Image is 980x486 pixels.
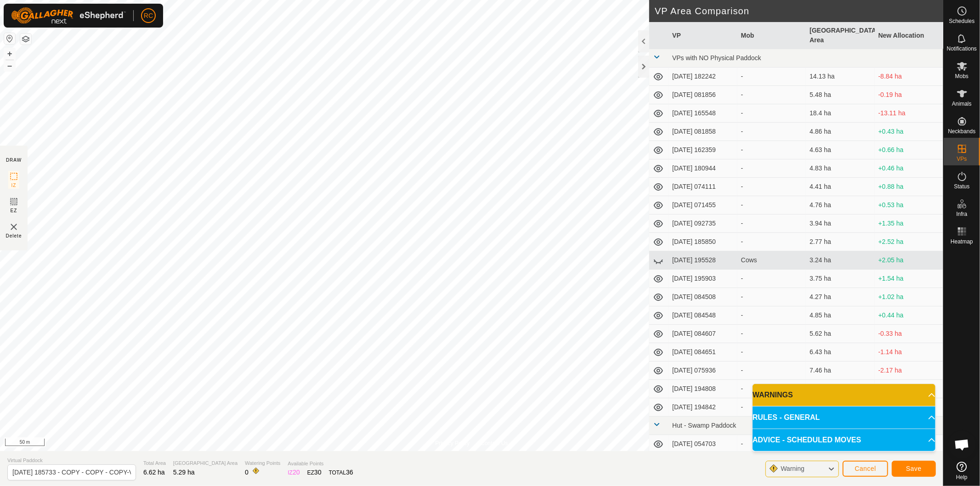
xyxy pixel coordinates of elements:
td: [DATE] 081858 [668,123,737,141]
td: +0.46 ha [875,159,943,178]
td: [DATE] 162359 [668,141,737,159]
th: New Allocation [875,22,943,49]
span: Warning [781,465,804,472]
span: EZ [11,207,17,214]
td: [DATE] 165548 [668,104,737,123]
div: - [741,90,802,100]
span: 5.29 ha [173,469,195,476]
h2: VP Area Comparison [655,6,943,17]
div: Open chat [948,431,976,458]
span: [GEOGRAPHIC_DATA] Area [173,459,238,467]
span: Hut - Swamp Paddock [672,422,736,429]
span: VPs with NO Physical Paddock [672,54,761,62]
button: Save [892,461,936,477]
span: Mobs [955,73,969,79]
td: +0.53 ha [875,196,943,215]
td: [DATE] 194808 [668,380,737,398]
div: - [741,127,802,136]
td: 3.75 ha [806,270,874,288]
td: [DATE] 084548 [668,306,737,325]
div: - [741,219,802,228]
button: Map Layers [20,34,31,45]
p-accordion-header: WARNINGS [753,384,935,406]
span: Save [906,465,922,472]
span: Schedules [949,18,974,24]
span: Infra [956,211,967,217]
span: Virtual Paddock [7,457,136,464]
td: [DATE] 195903 [668,270,737,288]
td: +2.52 ha [875,233,943,251]
td: [DATE] 054703 [668,435,737,453]
span: IZ [11,182,17,189]
span: Neckbands [948,129,975,134]
span: Heatmap [951,239,973,244]
td: -8.84 ha [875,68,943,86]
div: - [741,292,802,302]
td: 4.27 ha [806,288,874,306]
div: Cows [741,255,802,265]
button: + [4,48,15,59]
button: Reset Map [4,33,15,44]
span: RULES - GENERAL [753,412,820,423]
td: [DATE] 071455 [668,196,737,215]
div: - [741,164,802,173]
div: - [741,200,802,210]
span: Notifications [947,46,977,51]
a: Help [944,458,980,484]
th: [GEOGRAPHIC_DATA] Area [806,22,874,49]
td: -2.65 ha [875,380,943,398]
td: 4.76 ha [806,196,874,215]
td: [DATE] 084508 [668,288,737,306]
td: +1.54 ha [875,270,943,288]
div: - [741,274,802,283]
td: [DATE] 180944 [668,159,737,178]
span: Animals [952,101,972,107]
th: VP [668,22,737,49]
div: DRAW [6,157,22,164]
div: - [741,237,802,247]
td: -13.11 ha [875,104,943,123]
img: Gallagher Logo [11,7,126,24]
td: 4.86 ha [806,123,874,141]
td: 7.46 ha [806,362,874,380]
td: 3.24 ha [806,251,874,270]
div: - [741,311,802,320]
span: Watering Points [245,459,280,467]
td: 5.62 ha [806,325,874,343]
div: - [741,108,802,118]
span: Cancel [855,465,876,472]
td: [DATE] 081856 [668,86,737,104]
td: [DATE] 084651 [668,343,737,362]
td: [DATE] 194842 [668,398,737,417]
span: 30 [314,469,322,476]
div: - [741,439,802,449]
td: +0.43 ha [875,123,943,141]
a: Privacy Policy [435,439,470,447]
td: -1.14 ha [875,343,943,362]
span: 20 [293,469,300,476]
td: 2.77 ha [806,233,874,251]
span: 0 [245,469,249,476]
td: [DATE] 075936 [668,362,737,380]
td: [DATE] 084607 [668,325,737,343]
div: IZ [288,468,300,477]
td: -0.33 ha [875,325,943,343]
div: - [741,182,802,192]
div: - [741,402,802,412]
div: - [741,347,802,357]
td: -2.17 ha [875,362,943,380]
span: WARNINGS [753,390,793,401]
td: [DATE] 092735 [668,215,737,233]
td: +1.35 ha [875,215,943,233]
div: EZ [307,468,322,477]
span: VPs [957,156,967,162]
td: +0.44 ha [875,306,943,325]
td: 3.94 ha [806,215,874,233]
div: TOTAL [329,468,353,477]
span: Total Area [143,459,166,467]
td: -0.19 ha [875,86,943,104]
p-accordion-header: RULES - GENERAL [753,407,935,429]
div: - [741,384,802,394]
th: Mob [737,22,806,49]
button: Cancel [843,461,888,477]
